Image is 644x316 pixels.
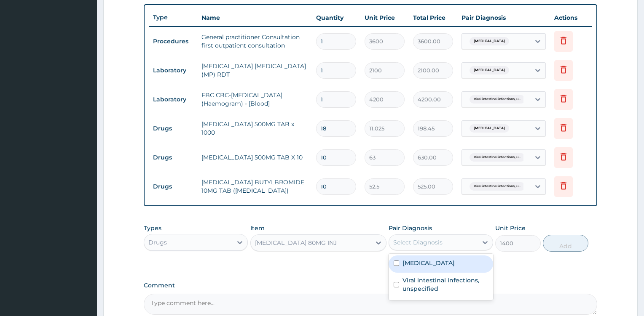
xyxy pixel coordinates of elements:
[457,9,550,26] th: Pair Diagnosis
[197,174,312,199] td: [MEDICAL_DATA] BUTYLBROMIDE 10MG TAB ([MEDICAL_DATA])
[149,10,197,25] th: Type
[550,9,592,26] th: Actions
[470,66,509,74] span: [MEDICAL_DATA]
[148,238,167,247] div: Drugs
[495,224,526,232] label: Unit Price
[149,34,197,49] td: Procedures
[402,259,455,267] label: [MEDICAL_DATA]
[197,149,312,166] td: [MEDICAL_DATA] 500MG TAB X 10
[470,124,509,133] span: [MEDICAL_DATA]
[393,238,443,247] div: Select Diagnosis
[543,235,588,252] button: Add
[470,182,525,191] span: Viral intestinal infections, u...
[197,29,312,54] td: General practitioner Consultation first outpatient consultation
[149,92,197,107] td: Laboratory
[144,225,161,232] label: Types
[149,63,197,78] td: Laboratory
[360,9,409,26] th: Unit Price
[197,116,312,141] td: [MEDICAL_DATA] 500MG TAB x 1000
[470,153,525,162] span: Viral intestinal infections, u...
[470,95,525,104] span: Viral intestinal infections, u...
[402,276,488,293] label: Viral intestinal infections, unspecified
[197,87,312,112] td: FBC CBC-[MEDICAL_DATA] (Haemogram) - [Blood]
[197,9,312,26] th: Name
[149,121,197,136] td: Drugs
[255,239,337,247] div: [MEDICAL_DATA] 80MG INJ
[312,9,360,26] th: Quantity
[144,282,597,289] label: Comment
[470,37,509,45] span: [MEDICAL_DATA]
[409,9,457,26] th: Total Price
[149,150,197,165] td: Drugs
[149,179,197,194] td: Drugs
[197,58,312,83] td: [MEDICAL_DATA] [MEDICAL_DATA] (MP) RDT
[250,224,265,232] label: Item
[389,224,432,232] label: Pair Diagnosis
